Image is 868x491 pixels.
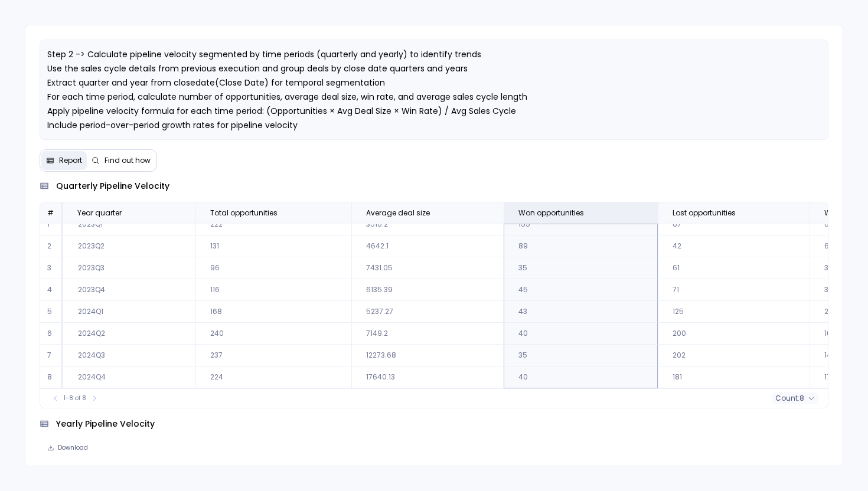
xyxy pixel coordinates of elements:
td: 2023Q2 [63,235,195,257]
td: 240 [195,323,351,345]
td: 96 [195,257,351,279]
td: 17640.13 [351,366,504,388]
button: count:8 [772,392,818,404]
td: 7149.2 [351,323,504,345]
button: Report [41,151,87,170]
td: 4 [40,279,63,301]
td: 7 [40,345,63,366]
span: Download [58,444,88,452]
td: 2023Q1 [63,214,195,235]
td: 200 [658,323,810,345]
td: 35 [504,257,658,279]
td: 6 [40,323,63,345]
td: 2024Q1 [63,301,195,323]
span: # [47,208,54,218]
td: 2024Q2 [63,323,195,345]
span: 8 [800,394,804,403]
span: Win rate [824,208,854,218]
button: Download [40,440,96,456]
td: 4642.1 [351,235,504,257]
td: 71 [658,279,810,301]
td: 3 [40,257,63,279]
td: 7431.05 [351,257,504,279]
span: Step 2 -> Calculate pipeline velocity segmented by time periods (quarterly and yearly) to identif... [47,48,527,159]
td: 6135.39 [351,279,504,301]
td: 40 [504,366,658,388]
span: quarterly pipeline velocity [56,180,169,192]
td: 202 [658,345,810,366]
td: 89 [504,235,658,257]
span: count : [775,394,800,403]
td: 224 [195,366,351,388]
td: 181 [658,366,810,388]
td: 2023Q4 [63,279,195,301]
button: Find out how [87,151,155,170]
td: 12273.68 [351,345,504,366]
td: 67 [658,214,810,235]
span: Report [59,156,82,165]
td: 2024Q3 [63,345,195,366]
td: 5 [40,301,63,323]
span: Average deal size [366,208,430,218]
td: 116 [195,279,351,301]
td: 2024Q4 [63,366,195,388]
td: 168 [195,301,351,323]
td: 43 [504,301,658,323]
td: 40 [504,323,658,345]
td: 222 [195,214,351,235]
td: 2023Q3 [63,257,195,279]
td: 35 [504,345,658,366]
td: 155 [504,214,658,235]
td: 45 [504,279,658,301]
td: 237 [195,345,351,366]
td: 1 [40,214,63,235]
span: 1-8 of 8 [64,394,86,403]
td: 3516.2 [351,214,504,235]
span: Year quarter [77,208,122,218]
td: 131 [195,235,351,257]
span: Lost opportunities [673,208,736,218]
td: 2 [40,235,63,257]
span: Total opportunities [210,208,278,218]
td: 8 [40,366,63,388]
td: 125 [658,301,810,323]
td: 42 [658,235,810,257]
td: 5237.27 [351,301,504,323]
span: Find out how [105,156,151,165]
span: yearly pipeline velocity [56,418,155,430]
span: Won opportunities [518,208,584,218]
td: 61 [658,257,810,279]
